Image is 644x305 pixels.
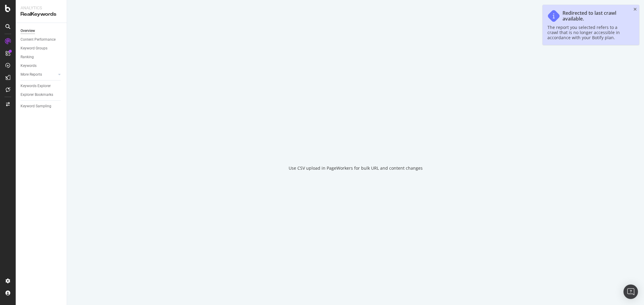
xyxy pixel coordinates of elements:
a: Keyword Sampling [21,103,62,109]
div: The report you selected refers to a crawl that is no longer accessible in accordance with your Bo... [547,25,628,40]
div: Analytics [21,5,62,11]
a: Overview [21,28,62,34]
div: Use CSV upload in PageWorkers for bulk URL and content changes [289,165,423,171]
div: RealKeywords [21,11,62,18]
div: Redirected to last crawl available. [562,10,628,22]
div: Overview [21,28,35,34]
a: Ranking [21,54,62,60]
div: Keywords [21,63,37,69]
div: Ranking [21,54,34,60]
div: Keyword Groups [21,45,47,52]
a: More Reports [21,71,56,78]
a: Explorer Bookmarks [21,92,62,98]
div: More Reports [21,71,42,78]
div: Keyword Sampling [21,103,51,109]
a: Keywords Explorer [21,83,62,89]
div: Content Performance [21,36,56,43]
a: Keywords [21,63,62,69]
div: close toast [633,7,637,11]
div: Keywords Explorer [21,83,51,89]
div: animation [334,134,377,156]
a: Keyword Groups [21,45,62,52]
div: Open Intercom Messenger [623,285,638,299]
a: Content Performance [21,36,62,43]
div: Explorer Bookmarks [21,92,53,98]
